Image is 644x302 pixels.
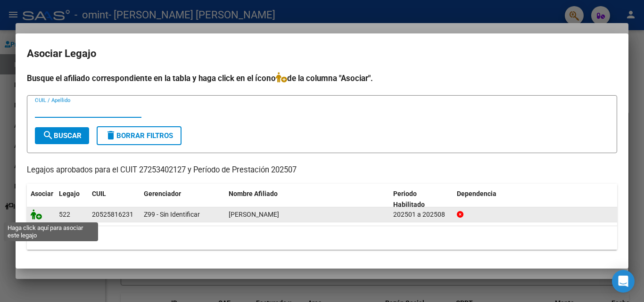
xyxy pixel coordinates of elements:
mat-icon: delete [105,130,116,141]
span: Nombre Afiliado [229,190,278,197]
datatable-header-cell: Periodo Habilitado [389,184,453,215]
span: CUIL [92,190,106,197]
h4: Busque el afiliado correspondiente en la tabla y haga click en el ícono de la columna "Asociar". [27,72,617,84]
button: Buscar [35,127,89,144]
datatable-header-cell: Dependencia [453,184,618,215]
div: 20525816231 [92,209,133,220]
datatable-header-cell: Legajo [55,184,88,215]
span: 522 [59,211,70,218]
div: Open Intercom Messenger [612,270,635,293]
p: Legajos aprobados para el CUIT 27253402127 y Período de Prestación 202507 [27,164,617,176]
div: 202501 a 202508 [393,209,449,220]
span: Legajo [59,190,80,197]
span: FIGUEROA RAYMI CARLOS [229,211,279,218]
datatable-header-cell: Asociar [27,184,55,215]
span: Asociar [31,190,53,197]
datatable-header-cell: Gerenciador [140,184,225,215]
span: Dependencia [457,190,496,197]
datatable-header-cell: CUIL [88,184,140,215]
span: Z99 - Sin Identificar [144,211,200,218]
mat-icon: search [42,130,54,141]
span: Buscar [42,131,82,140]
span: Borrar Filtros [105,131,173,140]
datatable-header-cell: Nombre Afiliado [225,184,389,215]
span: Periodo Habilitado [393,190,425,208]
span: Gerenciador [144,190,181,197]
div: 1 registros [27,226,617,250]
h2: Asociar Legajo [27,45,617,63]
button: Borrar Filtros [97,126,182,145]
